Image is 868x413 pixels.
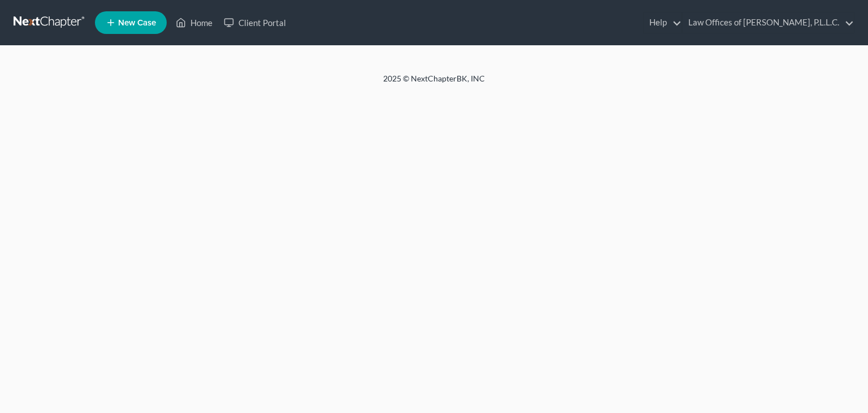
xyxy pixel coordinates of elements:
div: 2025 © NextChapterBK, INC [112,73,756,93]
a: Client Portal [218,12,292,33]
a: Help [644,12,682,33]
a: Law Offices of [PERSON_NAME], P.L.L.C. [683,12,854,33]
a: Home [170,12,218,33]
new-legal-case-button: New Case [95,11,167,34]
